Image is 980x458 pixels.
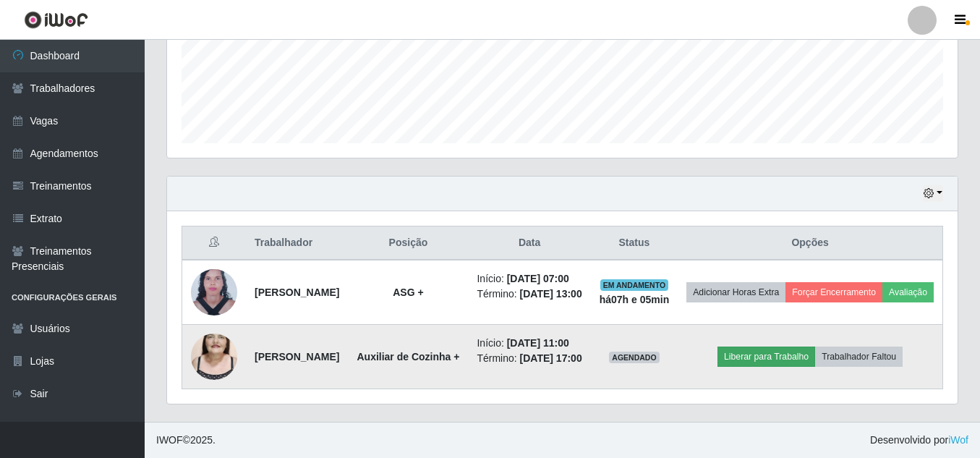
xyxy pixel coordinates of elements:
button: Trabalhador Faltou [815,347,903,367]
span: EM ANDAMENTO [600,279,669,291]
img: 1728382310331.jpeg [191,261,237,324]
button: Avaliação [882,282,934,302]
img: CoreUI Logo [24,11,88,29]
span: IWOF [156,434,183,446]
time: [DATE] 17:00 [520,352,582,364]
th: Status [591,226,678,260]
span: © 2025 . [156,433,216,448]
th: Opções [678,226,942,260]
strong: ASG + [393,287,423,298]
li: Início: [477,336,581,351]
li: Término: [477,287,581,302]
strong: [PERSON_NAME] [255,351,339,362]
th: Posição [348,226,468,260]
strong: Auxiliar de Cozinha + [357,351,459,362]
li: Início: [477,271,581,287]
th: Data [468,226,590,260]
button: Adicionar Horas Extra [686,282,785,302]
button: Liberar para Trabalho [717,347,815,367]
a: iWof [948,434,968,446]
time: [DATE] 11:00 [507,337,569,349]
span: Desenvolvido por [870,433,968,448]
li: Término: [477,351,581,366]
img: 1745854264697.jpeg [191,315,237,398]
time: [DATE] 13:00 [520,288,582,300]
strong: há 07 h e 05 min [600,294,670,305]
button: Forçar Encerramento [785,282,882,302]
th: Trabalhador [246,226,348,260]
strong: [PERSON_NAME] [255,287,339,298]
span: AGENDADO [609,352,660,363]
time: [DATE] 07:00 [507,273,569,284]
